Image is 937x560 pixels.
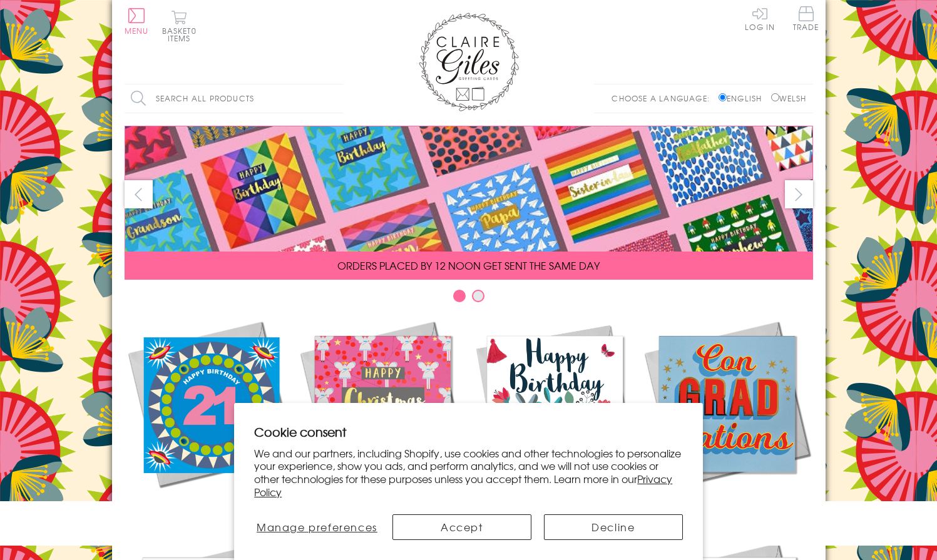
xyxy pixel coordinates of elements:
[297,318,469,514] a: Christmas
[331,84,344,113] input: Search
[254,447,683,499] p: We and our partners, including Shopify, use cookies and other technologies to personalize your ex...
[793,6,819,33] a: Trade
[337,258,600,273] span: ORDERS PLACED BY 12 NOON GET SENT THE SAME DAY
[785,180,813,208] button: next
[745,6,775,31] a: Log In
[125,180,153,208] button: prev
[641,318,813,514] a: Academic
[719,93,727,101] input: English
[793,6,819,31] span: Trade
[162,10,197,42] button: Basket0 items
[719,93,768,104] label: English
[695,499,759,514] span: Academic
[472,290,484,302] button: Carousel Page 2
[125,8,149,34] button: Menu
[419,13,519,111] img: Claire Giles Greetings Cards
[469,318,641,514] a: Birthdays
[254,423,683,440] h2: Cookie consent
[125,318,297,514] a: New Releases
[544,514,683,540] button: Decline
[254,514,379,540] button: Manage preferences
[771,93,807,104] label: Welsh
[125,25,149,36] span: Menu
[453,290,466,302] button: Carousel Page 1 (Current Slide)
[169,499,251,514] span: New Releases
[254,471,672,499] a: Privacy Policy
[125,84,344,113] input: Search all products
[125,289,813,308] div: Carousel Pagination
[392,514,531,540] button: Accept
[612,93,716,104] p: Choose a language:
[168,25,197,44] span: 0 items
[257,519,377,534] span: Manage preferences
[771,93,779,101] input: Welsh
